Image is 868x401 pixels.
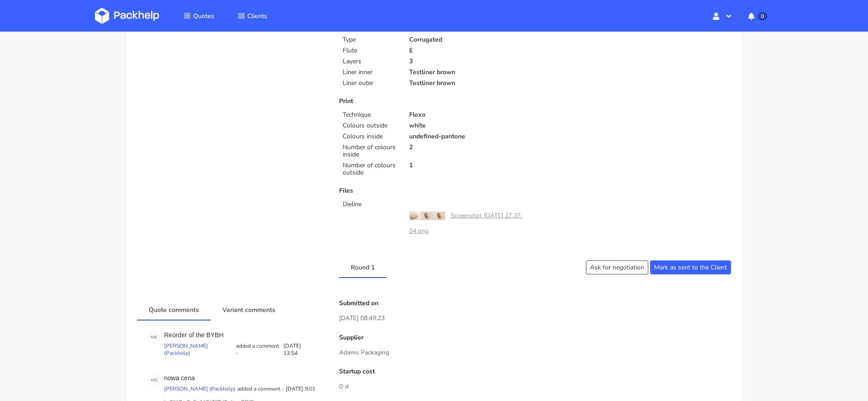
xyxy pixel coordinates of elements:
p: Print [339,98,528,105]
a: Quotes [173,8,225,24]
button: Mark as sent to the Client [650,260,731,274]
p: Dieline [343,201,398,208]
p: [DATE] 13:54 [283,342,316,357]
a: Quote comments [137,300,211,320]
p: Technique [343,111,398,118]
p: E [409,47,529,54]
button: 0 [741,8,773,24]
p: 1 [409,162,529,169]
p: undefined-pantone [409,133,529,140]
img: 1faab295-69d2-4ae5-9232-4492402a2ca3 [409,212,445,220]
span: Clients [247,12,267,20]
p: Testliner brown [409,69,529,76]
p: Number of colours outside [343,162,398,176]
button: Ask for negotiation [586,260,648,274]
p: added a comment - [236,385,286,392]
span: 0 [758,12,767,20]
p: 2 [409,144,529,151]
span: M [151,374,155,386]
span: M [151,331,155,343]
p: Liner inner [343,69,398,76]
p: [DATE] 08:49:23 [339,313,731,323]
p: 3 [409,58,529,65]
p: [DATE] 9:01 [286,385,316,392]
p: Type [343,36,398,43]
span: Quotes [193,12,214,20]
p: Reorder of the BYBH [164,331,316,339]
p: Layers [343,58,398,65]
p: added a comment - [234,342,283,357]
a: Variant comments [211,300,287,320]
p: Adams Packaging [339,348,731,358]
p: Colours inside [343,133,398,140]
p: Flute [343,47,398,54]
a: Clients [227,8,278,24]
a: Screenshot [DATE] 17.37.04.png [409,211,522,235]
img: Dashboard [95,8,159,24]
span: K [155,331,157,343]
p: 0 zł [339,382,731,392]
p: Corrugated [409,36,529,43]
p: Submitted on [339,300,731,307]
p: Startup cost [339,368,731,375]
p: [PERSON_NAME] (Packhelp) [164,342,234,357]
p: nowa cena [164,374,316,382]
p: Liner outer [343,80,398,87]
p: white [409,122,529,129]
p: Flexo [409,111,529,118]
p: [PERSON_NAME] (Packhelp) [164,385,236,392]
p: Colours outside [343,122,398,129]
p: Number of colours inside [343,144,398,158]
span: S [155,374,157,386]
p: Files [339,187,528,194]
p: Supplier [339,334,731,341]
a: Round 1 [339,257,387,277]
p: Testliner brown [409,80,529,87]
